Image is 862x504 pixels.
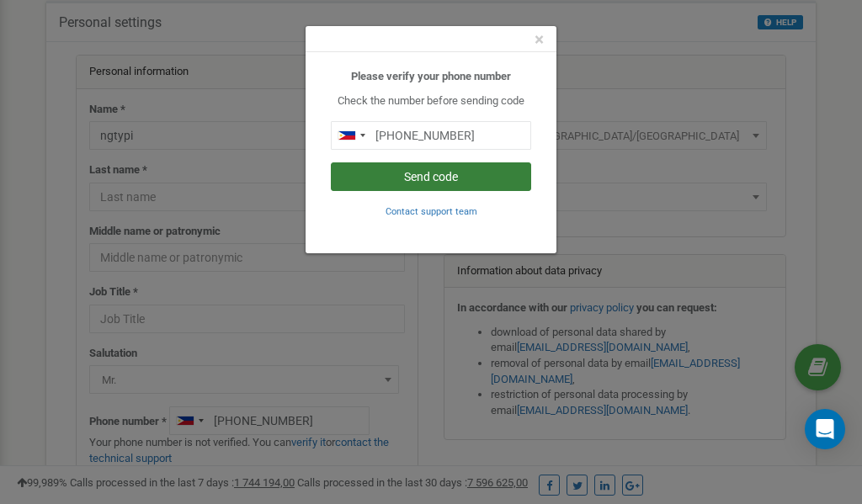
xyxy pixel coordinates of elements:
[331,162,531,191] button: Send code
[535,29,544,50] span: ×
[331,121,531,150] input: 0905 123 4567
[351,70,511,82] b: Please verify your phone number
[332,122,370,149] div: Telephone country code
[386,206,477,217] small: Contact support team
[386,204,477,217] a: Contact support team
[805,409,845,449] div: Open Intercom Messenger
[535,31,544,49] button: Close
[331,93,531,109] p: Check the number before sending code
